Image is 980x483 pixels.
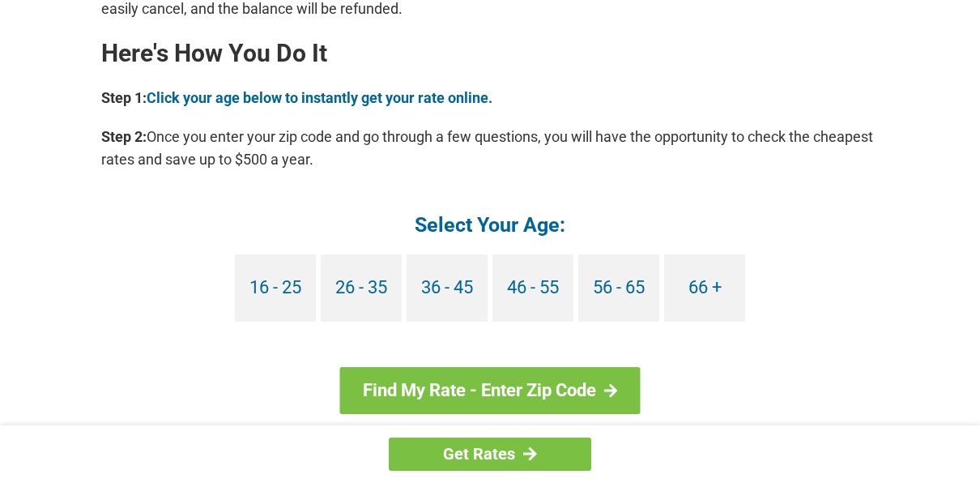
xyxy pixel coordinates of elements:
[101,212,879,238] h4: Select Your Age:
[389,438,591,471] a: Get Rates
[235,254,316,322] a: 16 - 25
[101,128,147,145] b: Step 2:
[340,367,641,414] a: Find My Rate - Enter Zip Code
[407,254,488,322] a: 36 - 45
[101,89,147,106] b: Step 1:
[321,254,402,322] a: 26 - 35
[492,254,573,322] a: 46 - 55
[578,254,659,322] a: 56 - 65
[147,89,492,106] a: Click your age below to instantly get your rate online.
[101,126,879,171] p: Once you enter your zip code and go through a few questions, you will have the opportunity to che...
[664,254,745,322] a: 66 +
[101,41,879,66] h2: Here's How You Do It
